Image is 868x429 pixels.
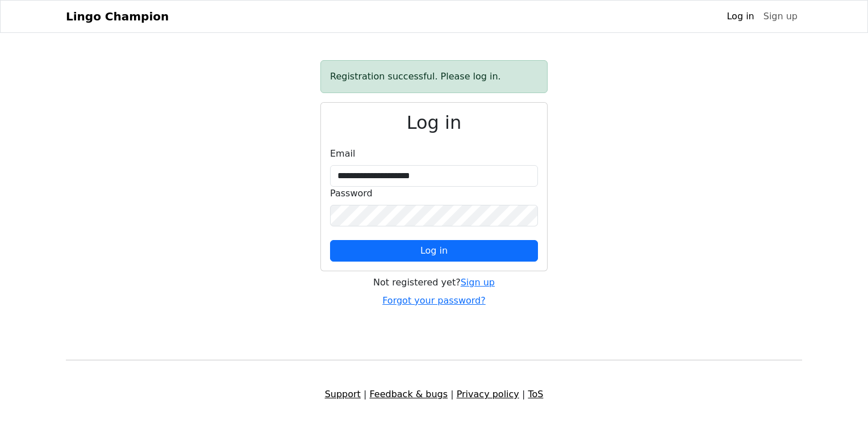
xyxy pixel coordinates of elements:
span: Log in [420,245,448,256]
h2: Log in [330,112,538,133]
a: Lingo Champion [66,5,169,28]
a: ToS [528,389,543,399]
a: Feedback & bugs [369,389,448,399]
div: Not registered yet? [320,276,548,289]
a: Sign up [759,5,802,28]
div: Registration successful. Please log in. [320,60,548,93]
label: Password [330,187,373,200]
button: Log in [330,240,538,262]
a: Log in [722,5,758,28]
label: Email [330,147,355,161]
a: Support [325,389,361,399]
a: Sign up [461,277,495,288]
a: Privacy policy [457,389,519,399]
div: | | | [59,388,809,401]
a: Forgot your password? [382,295,486,306]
